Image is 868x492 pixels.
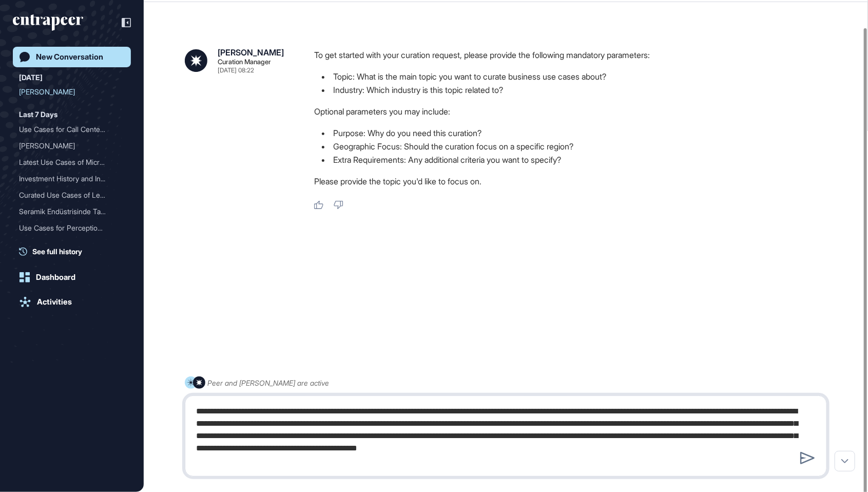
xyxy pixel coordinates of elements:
div: Investment History and In... [19,171,117,187]
div: [PERSON_NAME] [218,48,284,56]
div: Curation Manager [218,59,271,65]
div: Use Cases for Perception-Based Navigation Systems Utilizing Onboard Sensors and V2X Communication [19,220,125,236]
p: Please provide the topic you'd like to focus on. [314,175,835,188]
div: Curie [19,138,125,154]
div: Curated Use Cases of Legal Tech Service Providers in Turkey [19,187,125,203]
div: Use Cases for Perception-... [19,220,117,236]
div: Use Cases for Call Center... [19,121,117,138]
div: Seramik Endüstrisinde Talep Tahminleme Problemini Çözmek İçin Use Case Örnekleri [19,203,125,220]
div: Latest Use Cases of Microservices Architecture in Fintech Companies [19,154,125,171]
li: Topic: What is the main topic you want to curate business use cases about? [314,70,835,83]
a: See full history [19,246,131,257]
div: [PERSON_NAME] [19,84,117,100]
div: [DATE] [19,71,43,84]
li: Extra Requirements: Any additional criteria you want to specify? [314,153,835,166]
div: New Thread [19,236,125,253]
a: New Conversation [13,47,131,67]
div: Activities [37,297,72,307]
div: Peer and [PERSON_NAME] are active [208,376,330,389]
div: entrapeer-logo [13,14,83,31]
div: New Conversation [36,52,103,62]
div: Last 7 Days [19,108,57,121]
div: [PERSON_NAME] [19,138,117,154]
div: Latest Use Cases of Micro... [19,154,117,171]
div: New Thread [19,236,117,253]
p: To get started with your curation request, please provide the following mandatory parameters: [314,48,835,62]
div: Dashboard [36,273,75,282]
li: Industry: Which industry is this topic related to? [314,83,835,97]
li: Geographic Focus: Should the curation focus on a specific region? [314,140,835,153]
div: Use Cases for Call Center Operations Outsourcing Partners and Customer Service Strategy of AT&T [19,121,125,138]
li: Purpose: Why do you need this curation? [314,126,835,140]
div: Seramik Endüstrisinde Tal... [19,203,117,220]
div: Curie [19,84,125,100]
p: Optional parameters you may include: [314,105,835,118]
div: [DATE] 08:22 [218,67,254,73]
div: Curated Use Cases of Lega... [19,187,117,203]
span: See full history [32,246,82,257]
a: Activities [13,292,131,312]
a: Dashboard [13,267,131,288]
div: Investment History and Investor Information for Wemolo GmbH [19,171,125,187]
